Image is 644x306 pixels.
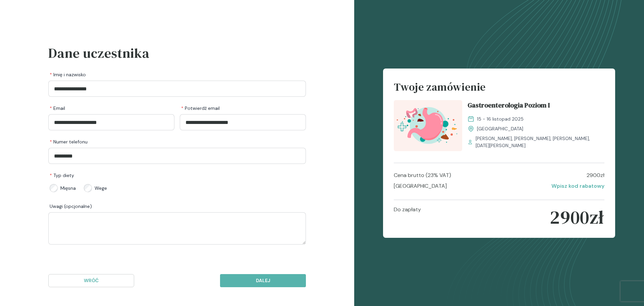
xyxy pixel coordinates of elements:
[394,182,447,190] p: [GEOGRAPHIC_DATA]
[84,184,92,192] input: Wege
[48,43,306,63] h3: Dane uczestnika
[394,100,462,151] img: Zpbdlx5LeNNTxNvT_GastroI_T.svg
[477,125,523,132] span: [GEOGRAPHIC_DATA]
[50,203,92,210] span: Uwagi (opcjonalne)
[60,185,76,191] span: Mięsna
[587,171,604,179] p: 2900 zł
[50,184,58,192] input: Mięsna
[181,105,220,112] span: Potwierdź email
[226,277,300,284] p: Dalej
[54,277,128,284] p: Wróć
[394,171,451,179] p: Cena brutto (23% VAT)
[50,105,65,112] span: Email
[476,135,604,149] span: [PERSON_NAME], [PERSON_NAME], [PERSON_NAME], [DATE][PERSON_NAME]
[551,182,604,190] p: Wpisz kod rabatowy
[50,138,88,145] span: Numer telefonu
[48,148,306,164] input: Numer telefonu
[477,116,524,123] span: 15 - 16 listopad 2025
[394,206,421,229] p: Do zapłaty
[50,172,74,179] span: Typ diety
[48,114,174,130] input: Email
[180,114,306,130] input: Potwierdź email
[468,100,550,113] span: Gastroenterologia Poziom I
[48,274,134,287] button: Wróć
[394,79,604,100] h4: Twoje zamówienie
[550,206,604,229] p: 2900 zł
[468,100,604,113] a: Gastroenterologia Poziom I
[48,81,306,97] input: Imię i nazwisko
[220,274,306,287] button: Dalej
[95,185,107,191] span: Wege
[50,71,86,78] span: Imię i nazwisko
